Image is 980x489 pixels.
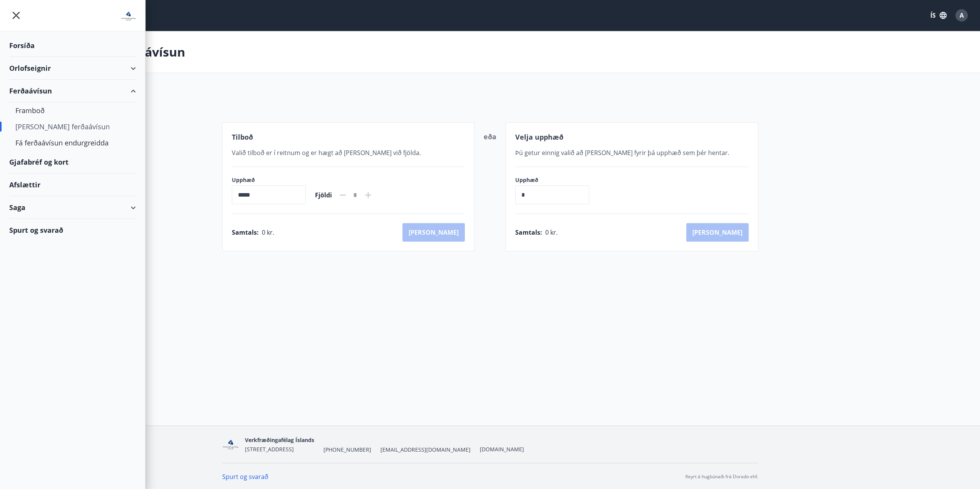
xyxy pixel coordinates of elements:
span: [PHONE_NUMBER] [323,446,371,454]
span: Verkfræðingafélag Íslands [245,436,314,444]
span: Samtals : [232,228,259,237]
span: Velja upphæð [515,132,563,142]
label: Upphæð [232,176,306,184]
div: Fá ferðaávísun endurgreidda [15,135,130,151]
span: [STREET_ADDRESS] [245,446,294,453]
a: Spurt og svarað [222,472,268,481]
button: menu [9,8,23,22]
div: Spurt og svarað [9,219,136,241]
div: Ferðaávísun [9,80,136,102]
div: Forsíða [9,34,136,57]
p: Keyrt á hugbúnaði frá Dorado ehf. [685,473,758,480]
img: zH7ieRZ5MdB4c0oPz1vcDZy7gcR7QQ5KLJqXv9KS.png [222,436,239,453]
span: Valið tilboð er í reitnum og er hægt að [PERSON_NAME] við fjölda. [232,149,421,157]
span: Fjöldi [315,191,332,199]
span: Þú getur einnig valið að [PERSON_NAME] fyrir þá upphæð sem þér hentar. [515,149,729,157]
div: Gjafabréf og kort [9,151,136,174]
div: Framboð [15,102,130,118]
button: A [952,6,971,25]
a: [DOMAIN_NAME] [480,446,524,453]
div: [PERSON_NAME] ferðaávísun [15,118,130,135]
span: Tilboð [232,132,253,142]
button: ÍS [926,8,951,22]
span: A [960,11,964,20]
span: 0 kr. [262,228,274,237]
span: Samtals : [515,228,542,237]
span: eða [484,132,496,141]
div: Saga [9,196,136,219]
div: Afslættir [9,174,136,196]
label: Upphæð [515,176,597,184]
div: Orlofseignir [9,57,136,80]
img: union_logo [121,8,136,24]
span: [EMAIL_ADDRESS][DOMAIN_NAME] [380,446,471,454]
span: 0 kr. [545,228,558,237]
